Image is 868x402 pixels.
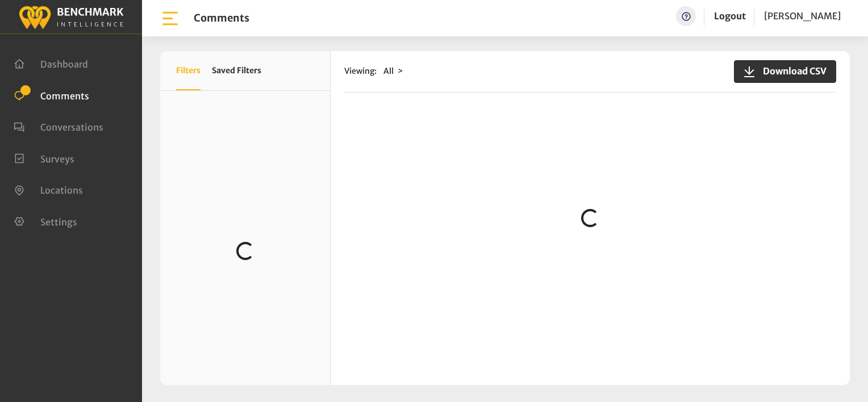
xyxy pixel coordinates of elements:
a: Conversations [14,120,103,132]
a: Logout [714,6,746,26]
a: Locations [14,183,83,195]
span: Conversations [40,122,103,133]
span: All [383,66,394,76]
button: Download CSV [734,60,836,83]
a: [PERSON_NAME] [764,6,841,26]
span: Locations [40,185,83,196]
img: benchmark [18,3,124,31]
a: Comments [14,89,89,101]
a: Surveys [14,152,74,164]
button: Filters [176,51,201,90]
a: Settings [14,215,77,227]
a: Logout [714,10,746,22]
img: bar [160,9,180,28]
span: Dashboard [40,58,88,70]
h1: Comments [194,12,249,24]
a: Dashboard [14,57,88,69]
span: Viewing: [344,65,377,77]
span: Comments [40,90,89,101]
span: [PERSON_NAME] [764,10,841,22]
span: Download CSV [756,64,827,78]
span: Settings [40,216,77,227]
span: Surveys [40,153,74,164]
button: Saved Filters [212,51,261,90]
